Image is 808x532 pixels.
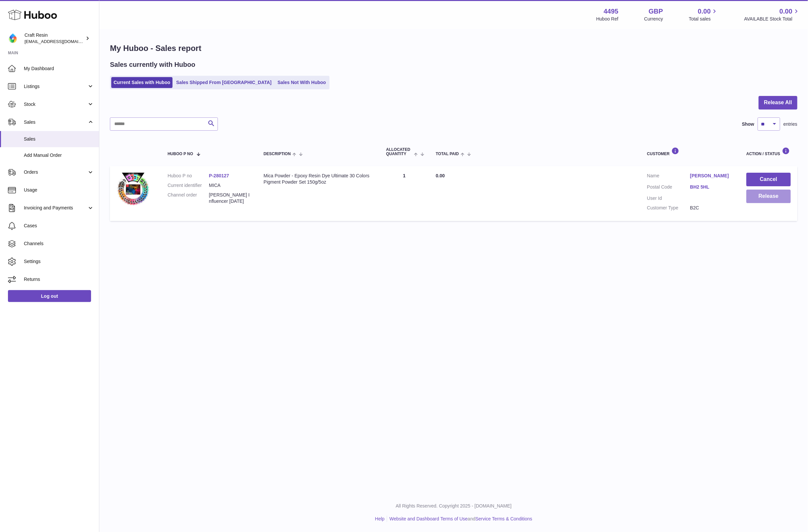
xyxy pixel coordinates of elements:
[698,7,711,16] span: 0.00
[24,136,94,142] span: Sales
[105,503,803,509] p: All Rights Reserved. Copyright 2025 - [DOMAIN_NAME]
[264,173,373,185] div: Mica Powder - Epoxy Resin Dye Ultimate 30 Colors Pigment Powder Set 150g/5oz
[690,205,733,211] dd: B2C
[596,16,619,22] div: Huboo Ref
[209,173,229,178] a: P-280127
[24,258,94,265] span: Settings
[209,182,250,189] dd: MICA
[644,16,663,22] div: Currency
[168,152,193,156] span: Huboo P no
[780,7,792,16] span: 0.00
[24,187,94,193] span: Usage
[690,173,733,179] a: [PERSON_NAME]
[168,182,209,189] dt: Current identifier
[111,77,173,88] a: Current Sales with Huboo
[24,276,94,283] span: Returns
[386,148,412,156] span: ALLOCATED Quantity
[647,184,690,192] dt: Postal Code
[24,223,94,229] span: Cases
[375,516,385,521] a: Help
[387,516,532,522] li: and
[746,190,791,203] button: Release
[264,152,291,156] span: Description
[24,205,87,211] span: Invoicing and Payments
[436,173,445,178] span: 0.00
[168,192,209,204] dt: Channel order
[783,121,797,127] span: entries
[24,119,87,125] span: Sales
[690,184,733,190] a: BH2 5HL
[742,121,754,127] label: Show
[476,516,532,521] a: Service Terms & Conditions
[389,516,468,521] a: Website and Dashboard Terms of Use
[8,290,91,302] a: Log out
[25,32,84,45] div: Craft Resin
[379,166,429,221] td: 1
[604,7,619,16] strong: 4495
[209,192,250,204] dd: [PERSON_NAME] Influencer [DATE]
[168,173,209,179] dt: Huboo P no
[759,96,797,110] button: Release All
[647,205,690,211] dt: Customer Type
[24,152,94,158] span: Add Manual Order
[24,83,87,90] span: Listings
[647,147,733,156] div: Customer
[649,7,663,16] strong: GBP
[746,147,791,156] div: Action / Status
[275,77,328,88] a: Sales Not With Huboo
[24,169,87,175] span: Orders
[110,60,195,69] h2: Sales currently with Huboo
[744,16,800,22] span: AVAILABLE Stock Total
[110,43,797,54] h1: My Huboo - Sales report
[8,33,18,43] img: craftresinuk@gmail.com
[647,173,690,181] dt: Name
[174,77,274,88] a: Sales Shipped From [GEOGRAPHIC_DATA]
[744,7,800,22] a: 0.00 AVAILABLE Stock Total
[24,241,94,247] span: Channels
[117,173,150,206] img: $_57.JPG
[689,7,718,22] a: 0.00 Total sales
[24,101,87,108] span: Stock
[689,16,718,22] span: Total sales
[436,152,459,156] span: Total paid
[647,195,690,201] dt: User Id
[25,39,97,44] span: [EMAIL_ADDRESS][DOMAIN_NAME]
[24,66,94,72] span: My Dashboard
[746,173,791,186] button: Cancel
